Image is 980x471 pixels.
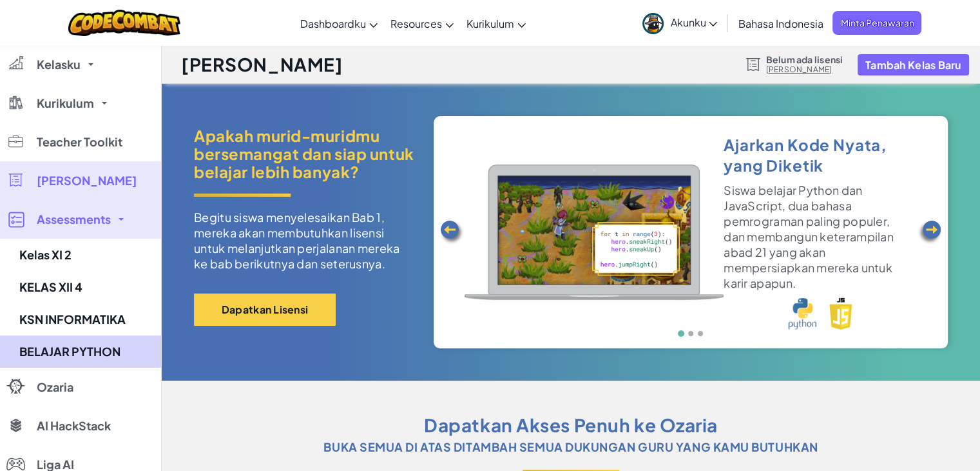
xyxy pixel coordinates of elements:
[294,6,384,41] a: Dashboardku
[300,17,366,30] span: Dashboardku
[788,297,816,330] img: python_logo.png
[670,15,717,29] span: Akunku
[323,437,818,457] span: Buka semua di atas ditambah semua dukungan guru yang kamu butuhkan
[858,54,969,75] button: Tambah Kelas Baru
[37,136,122,148] span: Teacher Toolkit
[829,297,852,330] img: javascript_logo.png
[194,210,414,272] p: Begitu siswa menyelesaikan Bab 1, mereka akan membutuhkan lisensi untuk melanjutkan perjalanan me...
[68,10,181,36] img: CodeCombat logo
[37,420,111,432] span: AI HackStack
[384,6,460,41] a: Resources
[37,381,73,393] span: Ozaria
[37,97,94,109] span: Kurikulum
[465,165,724,301] img: Device_1.png
[642,13,664,34] img: avatar
[37,59,81,70] span: Kelasku
[765,54,843,65] span: Belum ada lisensi
[765,65,843,75] a: [PERSON_NAME]
[724,135,887,175] span: Ajarkan Kode Nyata, yang Diketik
[460,6,532,41] a: Kurikulum
[832,11,921,35] a: Minta Penawaran
[181,52,343,77] h1: [PERSON_NAME]
[37,214,111,225] span: Assessments
[466,17,514,30] span: Kurikulum
[636,3,724,43] a: Akunku
[37,459,74,470] span: Liga AI
[194,126,414,181] span: Apakah murid-muridmu bersemangat dan siap untuk belajar lebih banyak?
[37,175,137,186] span: [PERSON_NAME]
[731,6,829,41] a: Bahasa Indonesia
[439,219,465,245] img: Arrow_Left.png
[917,219,943,245] img: Arrow_Left.png
[194,294,336,326] button: Dapatkan Lisensi
[424,413,718,437] span: Dapatkan Akses Penuh ke Ozaria
[724,183,904,291] p: Siswa belajar Python dan JavaScript, dua bahasa pemrograman paling populer, dan membangun keteram...
[390,17,442,30] span: Resources
[738,17,823,30] span: Bahasa Indonesia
